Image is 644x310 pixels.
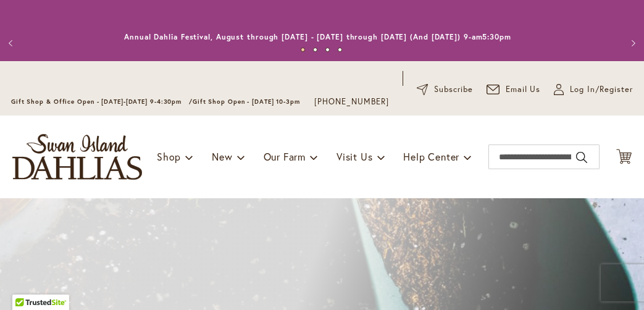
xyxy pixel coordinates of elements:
button: 2 of 4 [313,48,317,52]
span: New [212,150,232,163]
a: Email Us [487,83,541,96]
button: Next [619,31,644,56]
a: [PHONE_NUMBER] [314,96,389,108]
button: 1 of 4 [301,48,305,52]
a: Log In/Register [554,83,633,96]
span: Gift Shop Open - [DATE] 10-3pm [193,98,300,106]
span: Email Us [506,83,541,96]
a: store logo [12,134,142,180]
span: Subscribe [434,83,473,96]
button: 4 of 4 [338,48,342,52]
span: Our Farm [264,150,306,163]
span: Gift Shop & Office Open - [DATE]-[DATE] 9-4:30pm / [11,98,193,106]
button: 3 of 4 [325,48,330,52]
span: Shop [157,150,181,163]
span: Log In/Register [570,83,633,96]
span: Help Center [403,150,459,163]
a: Annual Dahlia Festival, August through [DATE] - [DATE] through [DATE] (And [DATE]) 9-am5:30pm [124,32,511,41]
a: Subscribe [417,83,473,96]
span: Visit Us [337,150,372,163]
